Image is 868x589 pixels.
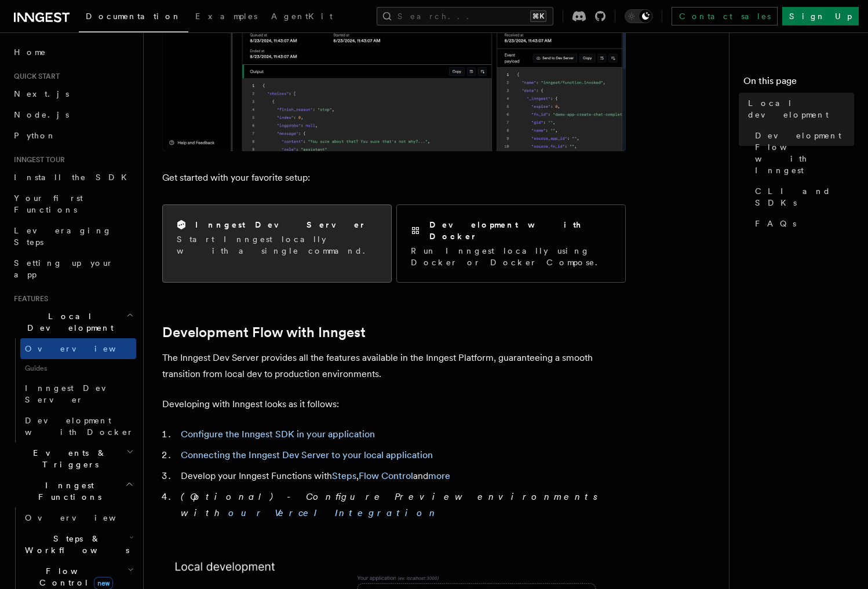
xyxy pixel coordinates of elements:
span: Your first Functions [14,193,83,214]
p: Get started with your favorite setup: [162,170,626,186]
a: Overview [20,338,136,359]
h4: On this page [743,74,854,93]
a: Connecting the Inngest Dev Server to your local application [181,449,433,460]
span: FAQs [755,218,796,229]
span: Overview [25,344,144,353]
a: Steps [332,470,356,481]
a: Development Flow with Inngest [162,324,366,341]
span: Inngest tour [9,155,65,164]
span: Flow Control [20,565,127,588]
a: Inngest Dev Server [20,378,136,410]
button: Local Development [9,306,136,338]
span: Steps & Workflows [20,533,129,556]
span: Inngest Dev Server [25,383,124,404]
p: Developing with Inngest looks as it follows: [162,396,626,412]
a: Your first Functions [9,188,136,220]
span: Documentation [86,12,181,21]
a: Local development [743,93,854,125]
em: (Optional) - Configure Preview environments with [181,491,604,518]
span: Events & Triggers [9,447,126,470]
a: Node.js [9,104,136,125]
a: Flow Control [359,470,413,481]
a: more [428,470,450,481]
a: Contact sales [672,7,778,25]
span: Python [14,131,56,140]
a: Development Flow with Inngest [750,125,854,181]
a: CLI and SDKs [750,181,854,213]
p: The Inngest Dev Server provides all the features available in the Inngest Platform, guaranteeing ... [162,350,626,382]
a: Overview [20,507,136,528]
span: Node.js [14,110,69,119]
p: Run Inngest locally using Docker or Docker Compose. [411,245,611,268]
a: Examples [188,3,264,31]
button: Search...⌘K [377,7,553,25]
div: Local Development [9,338,136,442]
a: Inngest Dev ServerStart Inngest locally with a single command. [162,204,392,283]
span: Features [9,294,48,303]
span: Setting up your app [14,258,114,279]
li: Develop your Inngest Functions with , and [177,468,626,484]
h2: Inngest Dev Server [195,219,366,231]
span: Development Flow with Inngest [755,130,854,176]
span: Guides [20,359,136,378]
a: FAQs [750,213,854,234]
kbd: ⌘K [530,10,546,22]
span: Leveraging Steps [14,226,112,247]
span: Development with Docker [25,416,134,437]
a: Next.js [9,83,136,104]
a: Leveraging Steps [9,220,136,253]
a: Setting up your app [9,253,136,285]
span: Local Development [9,310,126,334]
a: Development with Docker [20,410,136,442]
button: Steps & Workflows [20,528,136,561]
p: Start Inngest locally with a single command. [177,233,377,257]
span: Local development [748,97,854,120]
a: Documentation [79,3,188,32]
button: Inngest Functions [9,475,136,507]
a: Install the SDK [9,167,136,188]
span: Overview [25,513,144,522]
a: AgentKit [264,3,340,31]
a: Sign Up [782,7,859,25]
span: Quick start [9,72,60,81]
a: Development with DockerRun Inngest locally using Docker or Docker Compose. [396,204,626,283]
h2: Development with Docker [429,219,611,242]
a: Configure the Inngest SDK in your application [181,429,375,440]
span: CLI and SDKs [755,185,854,208]
span: Inngest Functions [9,480,125,503]
span: AgentKit [271,12,333,21]
button: Events & Triggers [9,442,136,475]
span: Home [14,46,46,58]
span: Next.js [14,89,69,98]
span: Examples [195,12,257,21]
a: Home [9,42,136,63]
span: Install the SDK [14,173,134,182]
button: Toggle dark mode [625,9,652,23]
a: our Vercel Integration [228,507,439,518]
a: Python [9,125,136,146]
